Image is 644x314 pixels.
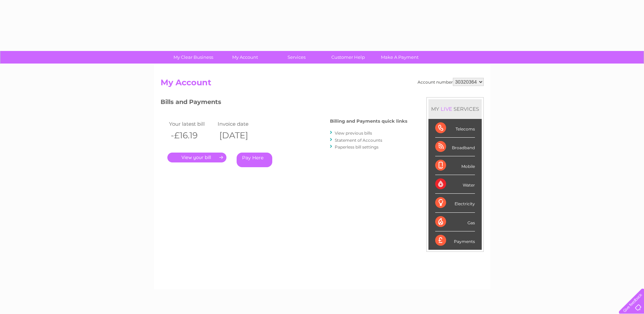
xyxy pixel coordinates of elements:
[435,138,475,156] div: Broadband
[167,128,216,142] th: -£16.19
[330,119,407,124] h4: Billing and Payments quick links
[435,231,475,250] div: Payments
[439,106,454,112] div: LIVE
[161,97,407,109] h3: Bills and Payments
[435,175,475,194] div: Water
[161,78,484,91] h2: My Account
[217,51,273,64] a: My Account
[435,119,475,138] div: Telecoms
[435,213,475,231] div: Gas
[372,51,428,64] a: Make A Payment
[320,51,376,64] a: Customer Help
[428,99,482,119] div: MY SERVICES
[335,144,379,150] a: Paperless bill settings
[237,153,272,167] a: Pay Here
[435,156,475,175] div: Mobile
[435,194,475,212] div: Electricity
[269,51,325,64] a: Services
[216,119,265,128] td: Invoice date
[165,51,221,64] a: My Clear Business
[167,153,226,162] a: .
[418,78,484,86] div: Account number
[335,138,382,143] a: Statement of Accounts
[167,119,216,128] td: Your latest bill
[335,130,372,136] a: View previous bills
[216,128,265,142] th: [DATE]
